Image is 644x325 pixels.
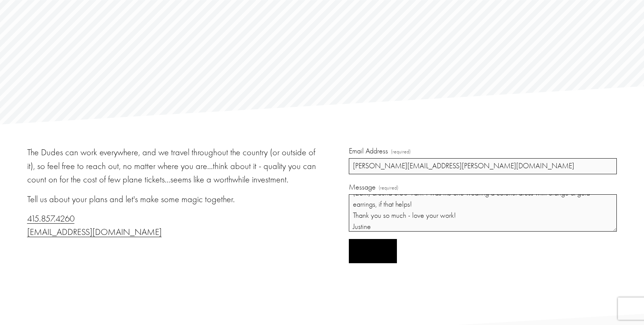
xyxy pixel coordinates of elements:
[349,194,617,232] textarea: Hi, I tried to send all my headshot photos to myself but I never received them. Is it possible fo...
[391,148,411,156] span: (required)
[349,182,376,193] span: Message
[27,213,75,224] a: 415.857.4260
[379,184,398,192] span: (required)
[27,227,162,237] a: [EMAIL_ADDRESS][DOMAIN_NAME]
[362,248,384,255] span: Submit
[349,239,397,263] button: SubmitSubmit
[27,146,320,186] p: The Dudes can work everywhere, and we travel throughout the country (or outside of it), so feel f...
[27,192,320,206] p: Tell us about your plans and let's make some magic together.
[349,146,388,157] span: Email Address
